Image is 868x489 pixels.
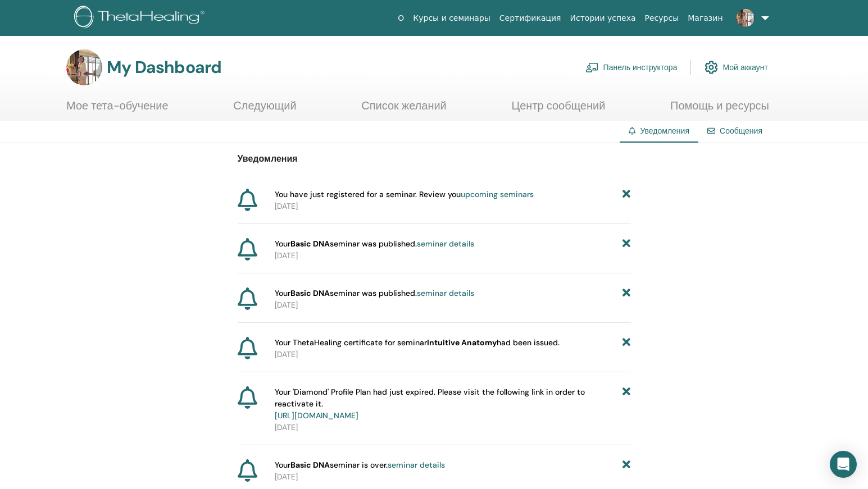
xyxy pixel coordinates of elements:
p: [DATE] [275,349,631,360]
a: Центр сообщений [511,99,605,121]
img: cog.svg [705,58,718,77]
strong: Basic DNA [290,239,330,249]
b: Intuitive Anatomy [427,337,497,348]
a: Истории успеха [566,8,640,29]
span: Your seminar is over. [275,459,445,471]
h3: My Dashboard [107,57,221,77]
a: upcoming seminars [461,189,534,199]
span: Your ThetaHealing certificate for seminar had been issued. [275,337,560,349]
img: chalkboard-teacher.svg [585,62,599,72]
strong: Basic DNA [290,460,330,470]
a: Список желаний [361,99,447,121]
a: Помощь и ресурсы [670,99,769,121]
a: Мой аккаунт [705,55,768,80]
p: [DATE] [275,250,631,262]
span: Your seminar was published. [275,287,474,299]
a: Магазин [683,8,727,29]
a: Следующий [233,99,296,121]
a: Мое тета-обучение [66,99,169,121]
p: [DATE] [275,200,631,212]
a: Сообщения [720,126,762,136]
a: [URL][DOMAIN_NAME] [275,410,358,421]
a: seminar details [388,460,445,470]
span: Уведомления [640,126,689,136]
span: Your seminar was published. [275,238,474,250]
img: default.jpg [66,49,102,85]
a: Сертификация [495,8,566,29]
p: Уведомления [238,152,631,166]
span: Your 'Diamond' Profile Plan had just expired. Please visit the following link in order to reactiv... [275,386,623,422]
a: seminar details [417,288,474,298]
img: logo.png [74,6,208,31]
strong: Basic DNA [290,288,330,298]
a: Курсы и семинары [408,8,495,29]
div: Open Intercom Messenger [830,451,857,478]
a: О [393,8,408,29]
span: You have just registered for a seminar. Review you [275,189,534,200]
p: [DATE] [275,471,631,483]
a: Ресурсы [640,8,684,29]
a: seminar details [417,239,474,249]
img: default.jpg [737,9,755,27]
a: Панель инструктора [585,55,678,80]
p: [DATE] [275,299,631,311]
p: [DATE] [275,422,631,433]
